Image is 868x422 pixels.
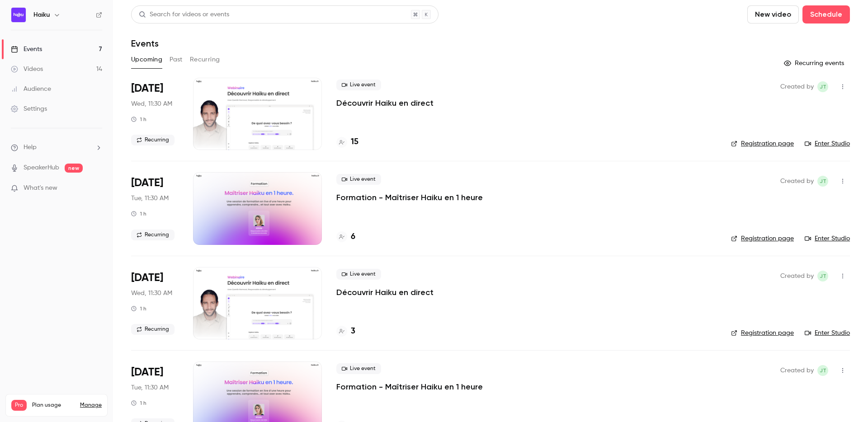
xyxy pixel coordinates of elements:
span: Wed, 11:30 AM [131,99,172,108]
a: SpeakerHub [24,163,59,173]
span: Wed, 11:30 AM [131,289,172,298]
div: Videos [11,65,43,74]
a: 3 [336,325,355,338]
span: Recurring [131,324,175,335]
div: Audience [11,84,51,94]
h4: 15 [351,136,359,148]
div: Oct 8 Wed, 11:30 AM (Europe/Paris) [131,78,179,150]
span: [DATE] [131,271,163,285]
span: Created by [780,365,814,376]
span: Created by [780,271,814,281]
span: jT [820,271,826,281]
h6: Haiku [33,10,50,19]
div: Oct 15 Wed, 11:30 AM (Europe/Paris) [131,267,179,339]
a: Enter Studio [805,328,850,338]
span: new [65,164,83,173]
a: 15 [336,136,359,148]
span: jT [820,365,826,376]
button: Recurring events [780,56,850,70]
li: help-dropdown-opener [11,143,102,152]
span: Live event [336,363,381,374]
a: Registration page [731,234,794,243]
span: Live event [336,269,381,280]
img: Haiku [11,8,26,22]
div: 1 h [131,116,146,123]
div: 1 h [131,305,146,312]
span: Tue, 11:30 AM [131,383,169,392]
button: Schedule [802,5,850,23]
span: jean Touzet [817,271,828,281]
div: Oct 14 Tue, 11:30 AM (Europe/Paris) [131,172,179,244]
span: [DATE] [131,365,163,380]
div: Settings [11,104,47,113]
span: Plan usage [32,402,75,409]
span: Help [24,143,37,152]
div: 1 h [131,399,146,407]
span: What's new [24,183,57,193]
iframe: Noticeable Trigger [91,184,102,192]
span: [DATE] [131,81,163,96]
button: Upcoming [131,52,162,67]
span: Created by [780,176,814,187]
span: jean Touzet [817,81,828,92]
a: Découvrir Haiku en direct [336,287,434,298]
div: 1 h [131,210,146,217]
a: Manage [80,402,102,409]
span: jean Touzet [817,176,828,187]
span: Created by [780,81,814,92]
span: Recurring [131,135,175,145]
a: Registration page [731,328,794,338]
span: Live event [336,174,381,185]
span: Pro [11,400,27,411]
a: Enter Studio [805,234,850,243]
div: Search for videos or events [139,10,229,19]
div: Events [11,45,42,54]
span: jT [820,176,826,187]
a: Registration page [731,139,794,148]
a: Formation - Maîtriser Haiku en 1 heure [336,381,483,392]
button: New video [747,5,799,23]
span: Live event [336,80,381,90]
a: Découvrir Haiku en direct [336,98,434,108]
button: Recurring [190,52,220,67]
span: Tue, 11:30 AM [131,194,169,203]
h1: Events [131,38,159,49]
h4: 3 [351,325,355,338]
span: [DATE] [131,176,163,190]
button: Past [170,52,183,67]
span: jT [820,81,826,92]
span: jean Touzet [817,365,828,376]
span: Recurring [131,230,175,240]
a: 6 [336,231,355,243]
a: Formation - Maîtriser Haiku en 1 heure [336,192,483,203]
h4: 6 [351,231,355,243]
a: Enter Studio [805,139,850,148]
